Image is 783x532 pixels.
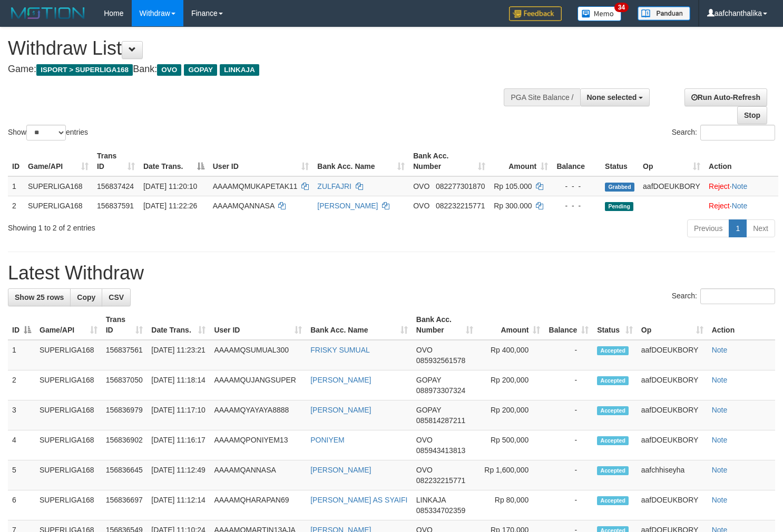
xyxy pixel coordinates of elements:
td: Rp 1,600,000 [477,460,544,490]
span: Show 25 rows [15,293,64,302]
td: aafchhiseyha [637,460,708,490]
label: Show entries [8,125,88,140]
img: Feedback.jpg [509,6,562,21]
td: aafDOEUKBORY [639,176,704,196]
span: [DATE] 11:20:10 [143,182,197,190]
td: SUPERLIGA168 [35,490,102,520]
td: - [544,490,593,520]
th: Status: activate to sort column ascending [593,310,637,340]
span: AAAAMQANNASA [213,202,275,210]
span: GOPAY [416,376,441,384]
a: Stop [737,106,767,124]
div: - - - [556,200,596,211]
td: SUPERLIGA168 [35,400,102,430]
td: [DATE] 11:18:14 [147,370,210,400]
a: Show 25 rows [8,288,71,306]
a: [PERSON_NAME] AS SYAIFI [310,496,407,504]
td: SUPERLIGA168 [35,370,102,400]
td: - [544,400,593,430]
span: GOPAY [184,64,217,76]
td: 3 [8,400,35,430]
a: Reject [709,182,730,190]
td: AAAAMQPONIYEM13 [210,430,306,460]
td: AAAAMQUJANGSUPER [210,370,306,400]
span: AAAAMQMUKAPETAK11 [213,182,298,190]
td: - [544,430,593,460]
td: SUPERLIGA168 [24,176,93,196]
h4: Game: Bank: [8,64,512,75]
span: Accepted [597,376,629,385]
th: Bank Acc. Number: activate to sort column ascending [412,310,477,340]
a: ZULFAJRI [317,182,351,190]
a: Reject [709,202,730,210]
span: GOPAY [416,406,441,414]
th: Op: activate to sort column ascending [637,310,708,340]
td: 6 [8,490,35,520]
td: SUPERLIGA168 [24,196,93,215]
span: None selected [587,93,637,102]
a: [PERSON_NAME] [310,406,371,414]
img: panduan.png [638,6,690,21]
label: Search: [672,125,775,140]
span: OVO [416,466,433,474]
span: OVO [416,436,433,444]
span: CSV [109,293,124,302]
span: Pending [605,202,633,211]
td: 5 [8,460,35,490]
td: Rp 80,000 [477,490,544,520]
span: Copy 082232215771 to clipboard [436,202,485,210]
a: CSV [102,288,131,306]
a: Previous [687,219,729,237]
th: Bank Acc. Name: activate to sort column ascending [306,310,412,340]
input: Search: [700,125,775,140]
div: Showing 1 to 2 of 2 entries [8,218,318,233]
a: 1 [729,219,747,237]
a: [PERSON_NAME] [310,466,371,474]
td: [DATE] 11:12:49 [147,460,210,490]
td: AAAAMQHARAPAN69 [210,490,306,520]
th: Date Trans.: activate to sort column descending [139,146,209,176]
a: [PERSON_NAME] [317,202,378,210]
th: Bank Acc. Name: activate to sort column ascending [313,146,409,176]
th: User ID: activate to sort column ascending [209,146,314,176]
td: · [704,196,778,215]
span: Copy [77,293,95,302]
a: Note [712,466,728,474]
span: Grabbed [605,183,634,192]
span: 34 [614,3,629,12]
td: 1 [8,340,35,370]
span: 156837424 [97,182,134,190]
span: 156837591 [97,202,134,210]
div: - - - [556,181,596,192]
button: None selected [580,88,650,106]
td: aafDOEUKBORY [637,400,708,430]
a: PONIYEM [310,436,345,444]
td: 2 [8,370,35,400]
th: Balance: activate to sort column ascending [544,310,593,340]
span: ISPORT > SUPERLIGA168 [36,64,133,76]
td: SUPERLIGA168 [35,430,102,460]
span: Rp 300.000 [494,202,532,210]
th: ID: activate to sort column descending [8,310,35,340]
td: AAAAMQANNASA [210,460,306,490]
a: Note [712,346,728,354]
a: [PERSON_NAME] [310,376,371,384]
a: Note [712,376,728,384]
td: 156836979 [102,400,148,430]
span: Copy 085943413813 to clipboard [416,446,465,455]
th: Game/API: activate to sort column ascending [35,310,102,340]
td: 4 [8,430,35,460]
td: 156836902 [102,430,148,460]
span: Accepted [597,436,629,445]
h1: Withdraw List [8,38,512,59]
td: 1 [8,176,24,196]
th: Balance [552,146,601,176]
th: Status [601,146,639,176]
td: - [544,460,593,490]
td: SUPERLIGA168 [35,340,102,370]
span: OVO [157,64,181,76]
td: aafDOEUKBORY [637,370,708,400]
a: Note [712,496,728,504]
th: Bank Acc. Number: activate to sort column ascending [409,146,490,176]
span: OVO [416,346,433,354]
